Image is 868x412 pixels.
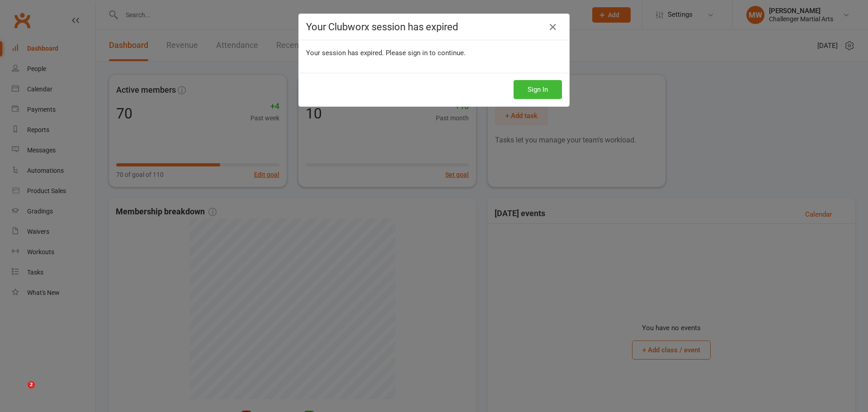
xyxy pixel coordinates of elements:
[306,21,562,33] h4: Your Clubworx session has expired
[546,20,560,34] a: Close
[9,381,31,403] iframe: Intercom live chat
[28,381,35,388] span: 2
[514,80,562,99] button: Sign In
[306,49,466,57] span: Your session has expired. Please sign in to continue.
